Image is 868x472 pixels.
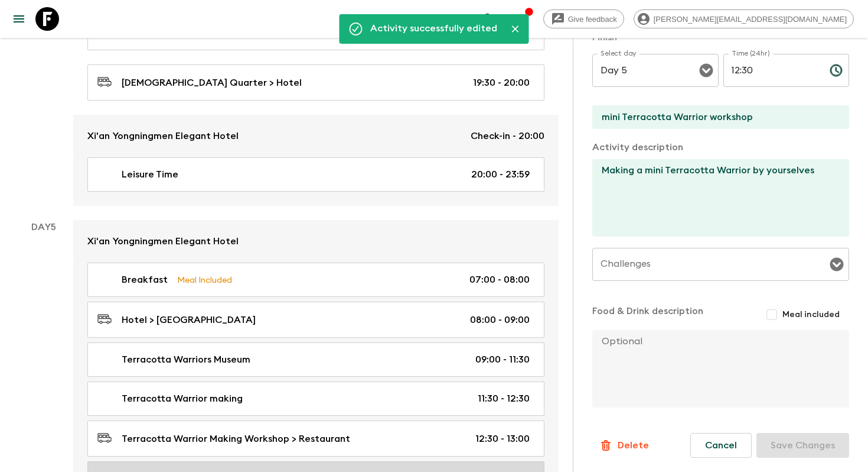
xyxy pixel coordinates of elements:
[87,157,544,192] a: Leisure Time20:00 - 23:59
[177,273,232,286] p: Meal Included
[87,382,544,416] a: Terracotta Warrior making11:30 - 12:30
[73,115,559,157] a: Xi'an Yongningmen Elegant HotelCheck-in - 20:00
[87,129,239,143] p: Xi'an Yongningmen Elegant Hotel
[475,432,530,446] p: 12:30 - 13:00
[477,7,501,31] button: search adventures
[87,421,544,457] a: Terracotta Warrior Making Workshop > Restaurant12:30 - 13:00
[478,392,530,406] p: 11:30 - 12:30
[592,159,840,237] textarea: Making a mini Terracotta Warrior by yourselves
[592,304,703,325] p: Food & Drink description
[122,392,243,406] p: Terracotta Warrior making
[723,54,820,87] input: hh:mm
[690,433,752,458] button: Cancel
[87,342,544,377] a: Terracotta Warriors Museum09:00 - 11:30
[562,15,624,24] span: Give feedback
[370,18,497,40] div: Activity successfully edited
[471,167,530,182] p: 20:00 - 23:59
[14,220,73,234] p: Day 5
[471,129,544,143] p: Check-in - 20:00
[469,273,530,287] p: 07:00 - 08:00
[698,62,714,79] button: Open
[122,273,168,287] p: Breakfast
[7,7,31,31] button: menu
[122,313,256,327] p: Hotel > [GEOGRAPHIC_DATA]
[782,309,840,321] span: Meal included
[824,59,848,82] button: Choose time, selected time is 12:30 PM
[122,432,350,446] p: Terracotta Warrior Making Workshop > Restaurant
[73,220,559,263] a: Xi'an Yongningmen Elegant Hotel
[828,256,845,273] button: Open
[470,313,530,327] p: 08:00 - 09:00
[87,263,544,297] a: BreakfastMeal Included07:00 - 08:00
[592,105,840,129] input: End Location (leave blank if same as Start)
[87,302,544,338] a: Hotel > [GEOGRAPHIC_DATA]08:00 - 09:00
[592,140,849,154] p: Activity description
[732,49,770,59] label: Time (24hr)
[473,76,530,90] p: 19:30 - 20:00
[87,234,239,248] p: Xi'an Yongningmen Elegant Hotel
[543,9,624,28] a: Give feedback
[475,353,530,367] p: 09:00 - 11:30
[87,64,544,101] a: [DEMOGRAPHIC_DATA] Quarter > Hotel19:30 - 20:00
[507,20,524,38] button: Close
[601,49,637,59] label: Select day
[618,438,649,452] p: Delete
[592,434,655,457] button: Delete
[122,353,250,367] p: Terracotta Warriors Museum
[122,167,178,182] p: Leisure Time
[634,9,854,28] div: [PERSON_NAME][EMAIL_ADDRESS][DOMAIN_NAME]
[122,76,302,90] p: [DEMOGRAPHIC_DATA] Quarter > Hotel
[647,15,853,24] span: [PERSON_NAME][EMAIL_ADDRESS][DOMAIN_NAME]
